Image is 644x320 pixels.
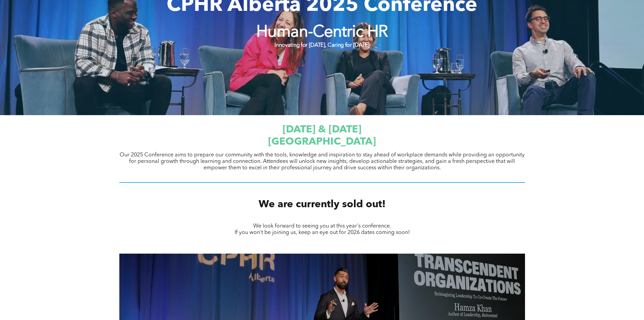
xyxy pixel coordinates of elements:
[235,230,410,235] span: If you won't be joining us, keep an eye out for 2026 dates coming soon!
[253,223,391,229] span: We look forward to seeing you at this year's conference.
[120,152,525,171] span: Our 2025 Conference aims to prepare our community with the tools, knowledge and inspiration to st...
[275,43,369,48] strong: Innovating for [DATE], Caring for [DATE]
[283,125,361,135] span: [DATE] & [DATE]
[259,199,386,210] span: We are currently sold out!
[256,24,388,41] strong: Human-Centric HR
[268,137,376,147] span: [GEOGRAPHIC_DATA]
